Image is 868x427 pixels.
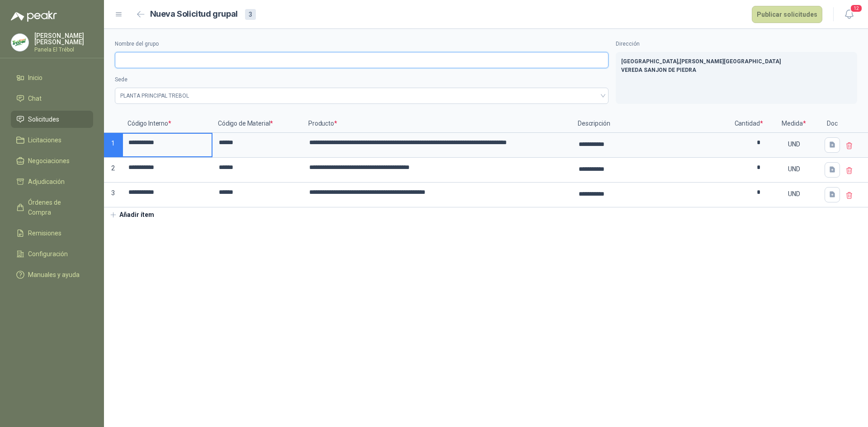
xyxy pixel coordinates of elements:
[28,73,42,83] span: Inicio
[11,131,93,149] a: Licitaciones
[11,90,93,107] a: Chat
[28,114,59,124] span: Solicitudes
[28,156,70,166] span: Negociaciones
[11,173,93,190] a: Adjudicación
[115,75,609,84] label: Sede
[34,33,93,45] p: [PERSON_NAME] [PERSON_NAME]
[28,249,68,259] span: Configuración
[104,183,122,207] p: 3
[104,158,122,183] p: 2
[28,197,85,217] span: Órdenes de Compra
[768,134,820,155] div: UND
[11,194,93,221] a: Órdenes de Compra
[11,266,93,283] a: Manuales y ayuda
[11,11,57,22] img: Logo peakr
[120,89,603,103] span: PLANTA PRINCIPAL TREBOL
[752,6,822,23] button: Publicar solicitudes
[11,152,93,169] a: Negociaciones
[768,159,820,179] div: UND
[621,57,852,66] p: [GEOGRAPHIC_DATA] , [PERSON_NAME][GEOGRAPHIC_DATA]
[850,4,863,13] span: 12
[104,207,160,223] button: Añadir ítem
[303,115,572,133] p: Producto
[28,94,42,103] span: Chat
[11,111,93,128] a: Solicitudes
[841,6,857,23] button: 12
[104,133,122,158] p: 1
[28,270,80,280] span: Manuales y ayuda
[616,40,857,48] label: Dirección
[28,135,61,145] span: Licitaciones
[150,8,238,21] h2: Nueva Solicitud grupal
[115,40,609,48] label: Nombre del grupo
[767,115,821,133] p: Medida
[11,245,93,263] a: Configuración
[821,115,844,133] p: Doc
[34,47,93,52] p: Panela El Trébol
[731,115,767,133] p: Cantidad
[28,177,65,187] span: Adjudicación
[621,66,852,75] p: VEREDA SANJON DE PIEDRA
[122,115,212,133] p: Código Interno
[11,225,93,242] a: Remisiones
[212,115,303,133] p: Código de Material
[245,9,256,20] div: 3
[572,115,731,133] p: Descripción
[28,228,61,238] span: Remisiones
[11,69,93,86] a: Inicio
[11,34,28,51] img: Company Logo
[768,183,820,204] div: UND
